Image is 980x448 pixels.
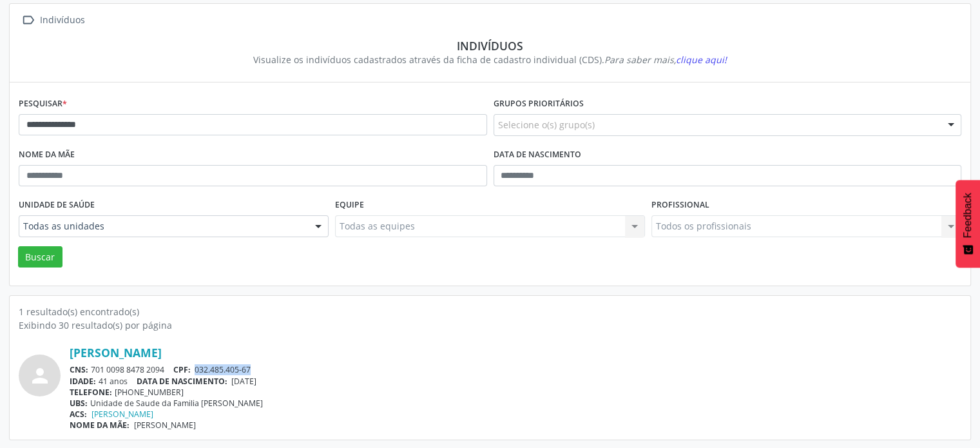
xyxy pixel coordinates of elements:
span: Todas as unidades [23,220,302,233]
div: [PHONE_NUMBER] [70,387,961,398]
span: CNS: [70,364,88,375]
a: [PERSON_NAME] [91,409,153,420]
i: Para saber mais, [604,54,727,66]
div: Exibindo 30 resultado(s) por página [19,318,961,332]
span: UBS: [70,398,88,409]
label: Data de nascimento [494,145,581,165]
span: clique aqui! [676,54,727,66]
div: 41 anos [70,376,961,387]
span: IDADE: [70,376,96,387]
span: ACS: [70,409,87,420]
div: Unidade de Saude da Familia [PERSON_NAME] [70,398,961,409]
button: Feedback - Mostrar pesquisa [956,180,980,268]
label: Grupos prioritários [494,94,584,114]
span: [PERSON_NAME] [134,420,196,431]
i: person [28,364,52,387]
button: Buscar [18,246,62,268]
div: 1 resultado(s) encontrado(s) [19,305,961,318]
div: Indivíduos [37,11,87,30]
span: Selecione o(s) grupo(s) [498,118,595,131]
label: Unidade de saúde [19,195,95,215]
span: [DATE] [231,376,256,387]
span: CPF: [173,364,191,375]
span: 032.485.405-67 [195,364,251,375]
a:  Indivíduos [19,11,87,30]
div: Visualize os indivíduos cadastrados através da ficha de cadastro individual (CDS). [28,53,952,66]
a: [PERSON_NAME] [70,346,162,360]
span: DATA DE NASCIMENTO: [137,376,227,387]
label: Pesquisar [19,94,67,114]
div: Indivíduos [28,39,952,53]
i:  [19,11,37,30]
span: NOME DA MÃE: [70,420,130,431]
label: Equipe [335,195,364,215]
label: Profissional [651,195,709,215]
label: Nome da mãe [19,145,75,165]
div: 701 0098 8478 2094 [70,364,961,375]
span: Feedback [962,193,974,238]
span: TELEFONE: [70,387,112,398]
